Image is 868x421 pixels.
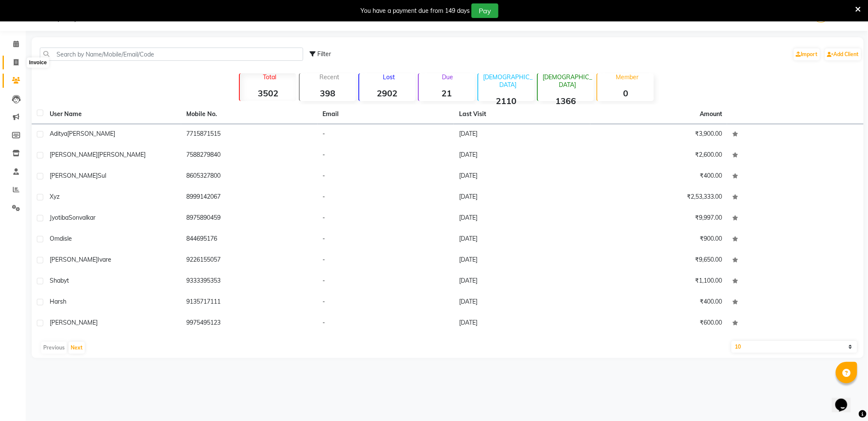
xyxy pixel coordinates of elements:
[454,292,591,313] td: [DATE]
[98,172,106,179] span: sul
[318,271,454,292] td: -
[591,271,727,292] td: ₹1,100.00
[69,214,95,221] span: Sonvalkar
[243,73,296,81] p: Total
[454,145,591,166] td: [DATE]
[181,313,318,334] td: 9975495123
[825,48,861,60] a: Add Client
[181,105,318,124] th: Mobile No.
[591,229,727,250] td: ₹900.00
[541,73,594,89] p: [DEMOGRAPHIC_DATA]
[454,250,591,271] td: [DATE]
[591,145,727,166] td: ₹2,600.00
[454,229,591,250] td: [DATE]
[27,58,49,68] div: Invoice
[318,292,454,313] td: -
[454,313,591,334] td: [DATE]
[98,151,146,158] span: [PERSON_NAME]
[591,124,727,145] td: ₹3,900.00
[181,229,318,250] td: 844695176
[50,214,69,221] span: Jyotiba
[363,73,415,81] p: Lost
[318,145,454,166] td: -
[454,208,591,229] td: [DATE]
[318,313,454,334] td: -
[419,88,475,99] strong: 21
[591,187,727,208] td: ₹2,53,333.00
[454,105,591,124] th: Last Visit
[318,166,454,187] td: -
[318,105,454,124] th: Email
[478,96,534,106] strong: 2110
[471,3,498,18] button: Pay
[591,208,727,229] td: ₹9,997.00
[591,166,727,187] td: ₹400.00
[538,96,594,106] strong: 1366
[50,172,98,179] span: [PERSON_NAME]
[240,88,296,99] strong: 3502
[181,124,318,145] td: 7715871515
[40,48,303,61] input: Search by Name/Mobile/Email/Code
[98,256,111,263] span: ivare
[69,342,85,354] button: Next
[181,292,318,313] td: 9135717111
[318,250,454,271] td: -
[181,250,318,271] td: 9226155057
[50,319,98,326] span: [PERSON_NAME]
[50,256,98,263] span: [PERSON_NAME]
[794,48,820,60] a: Import
[300,88,356,99] strong: 398
[318,187,454,208] td: -
[359,88,415,99] strong: 2902
[181,145,318,166] td: 7588279840
[181,271,318,292] td: 9333395353
[482,73,534,89] p: [DEMOGRAPHIC_DATA]
[60,235,72,242] span: disle
[181,208,318,229] td: 8975890459
[421,73,475,81] p: Due
[454,271,591,292] td: [DATE]
[318,208,454,229] td: -
[361,6,470,15] div: You have a payment due from 149 days
[454,166,591,187] td: [DATE]
[317,50,331,58] span: Filter
[45,105,181,124] th: User Name
[601,73,653,81] p: Member
[50,298,66,305] span: harsh
[50,193,60,200] span: xyz
[591,292,727,313] td: ₹400.00
[695,105,727,124] th: Amount
[181,166,318,187] td: 8605327800
[318,229,454,250] td: -
[454,187,591,208] td: [DATE]
[454,124,591,145] td: [DATE]
[67,130,115,137] span: [PERSON_NAME]
[832,387,859,412] iframe: chat widget
[318,124,454,145] td: -
[181,187,318,208] td: 8999142067
[50,151,98,158] span: [PERSON_NAME]
[591,313,727,334] td: ₹600.00
[303,73,356,81] p: Recent
[50,277,69,284] span: shabyt
[597,88,653,99] strong: 0
[591,250,727,271] td: ₹9,650.00
[50,130,67,137] span: aditya
[50,235,60,242] span: om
